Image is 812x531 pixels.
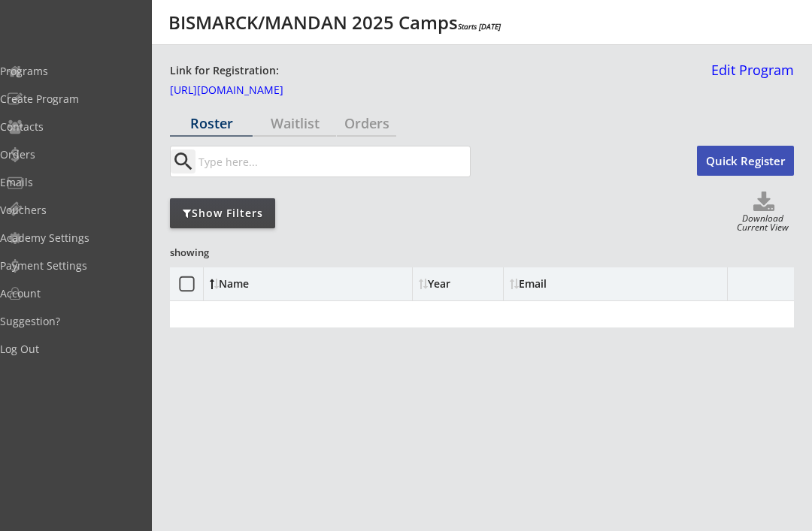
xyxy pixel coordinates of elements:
[734,192,794,214] button: Click to download full roster. Your browser settings may try to block it, check your security set...
[170,206,275,221] div: Show Filters
[170,63,281,79] div: Link for Registration:
[697,146,794,176] button: Quick Register
[171,149,195,173] button: search
[458,21,501,32] em: Starts [DATE]
[17,12,135,40] img: yH5BAEAAAAALAAAAAABAAEAAAIBRAA7
[253,116,336,130] div: Waitlist
[170,85,320,101] a: [URL][DOMAIN_NAME]
[337,116,396,130] div: Orders
[732,214,794,234] div: Download Current View
[170,116,253,130] div: Roster
[210,279,332,289] div: Name
[195,146,470,176] input: Type here...
[510,279,645,289] div: Email
[705,63,794,89] a: Edit Program
[168,14,501,32] div: BISMARCK/MANDAN 2025 Camps
[170,246,278,259] div: showing
[419,279,497,289] div: Year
